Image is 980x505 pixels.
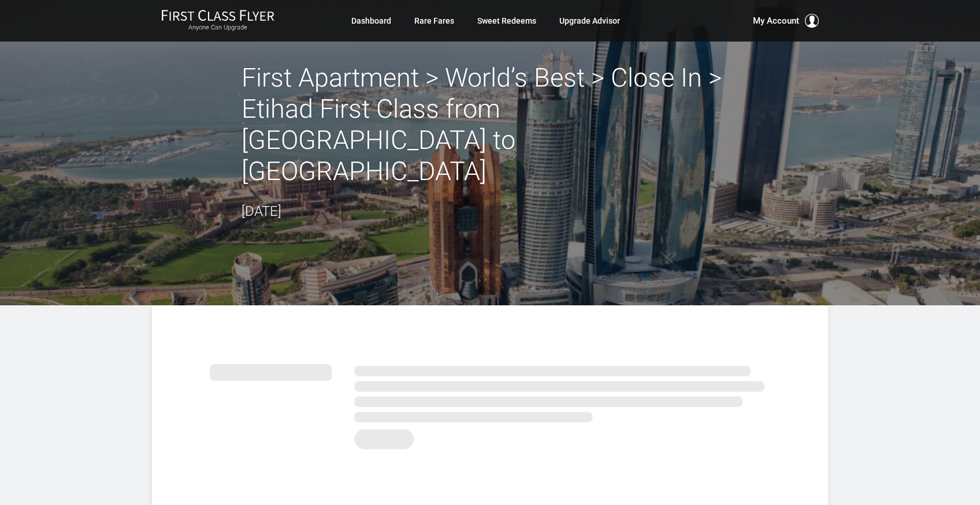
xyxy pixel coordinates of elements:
span: My Account [753,14,799,28]
img: summary.svg [210,351,770,456]
a: Rare Fares [414,10,454,31]
h2: First Apartment > World’s Best > Close In > Etihad First Class from [GEOGRAPHIC_DATA] to [GEOGRAP... [242,62,738,187]
a: Dashboard [351,10,391,31]
button: My Account [753,14,819,28]
time: [DATE] [242,203,281,219]
a: Upgrade Advisor [559,10,620,31]
small: Anyone Can Upgrade [161,24,274,32]
a: Sweet Redeems [477,10,536,31]
a: First Class FlyerAnyone Can Upgrade [161,9,274,32]
img: First Class Flyer [161,9,274,21]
